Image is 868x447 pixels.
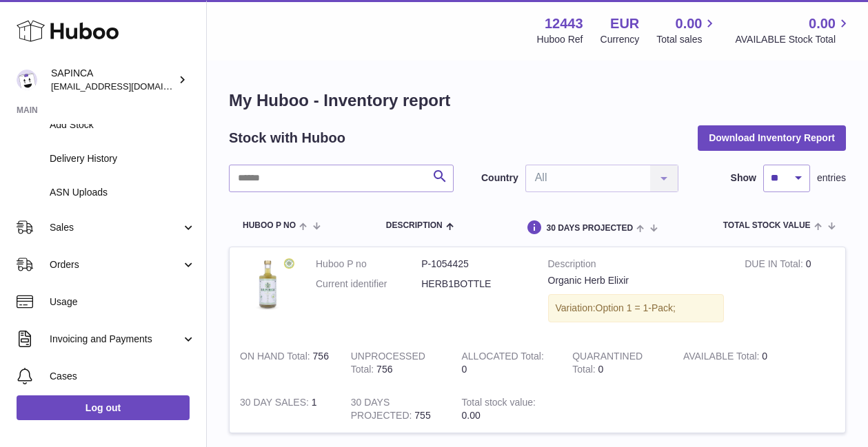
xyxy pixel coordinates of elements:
[461,351,543,365] strong: ALLOCATED Total
[537,33,583,46] div: Huboo Ref
[598,364,604,375] span: 0
[600,33,640,46] div: Currency
[230,386,341,433] td: 1
[610,14,639,33] strong: EUR
[817,171,846,185] span: entries
[461,397,535,411] strong: Total stock value
[50,221,181,234] span: Sales
[735,14,851,46] a: 0.00 AVAILABLE Stock Total
[351,351,425,378] strong: UNPROCESSED Total
[243,221,296,230] span: Huboo P no
[229,129,345,147] h2: Stock with Huboo
[656,33,718,46] span: Total sales
[51,81,203,92] span: [EMAIL_ADDRESS][DOMAIN_NAME]
[421,258,527,271] dd: P-1054425
[421,278,527,291] dd: HERB1BOTTLE
[481,171,518,185] label: Country
[240,258,295,313] img: product image
[240,351,313,365] strong: ON HAND Total
[451,340,562,386] td: 0
[50,186,196,199] span: ASN Uploads
[50,258,181,271] span: Orders
[673,340,784,386] td: 0
[17,395,190,420] a: Log out
[230,340,341,386] td: 756
[50,295,196,309] span: Usage
[341,386,452,433] td: 755
[240,397,312,411] strong: 30 DAY SALES
[351,397,415,424] strong: 30 DAYS PROJECTED
[548,274,725,287] div: Organic Herb Elixir
[546,224,633,233] span: 30 DAYS PROJECTED
[545,14,583,33] strong: 12443
[734,247,845,340] td: 0
[50,333,181,346] span: Invoicing and Payments
[809,14,836,33] span: 0.00
[316,258,421,271] dt: Huboo P no
[50,118,196,132] span: Add Stock
[698,125,846,150] button: Download Inventory Report
[745,258,805,273] strong: DUE IN Total
[548,258,725,274] strong: Description
[596,302,676,313] span: Option 1 = 1-Pack;
[723,221,811,230] span: Total stock value
[51,67,175,93] div: SAPINCA
[548,294,725,322] div: Variation:
[735,33,851,46] span: AVAILABLE Stock Total
[316,278,421,291] dt: Current identifier
[50,370,196,383] span: Cases
[341,340,452,386] td: 756
[572,351,643,378] strong: QUARANTINED Total
[386,221,443,230] span: Description
[656,14,718,46] a: 0.00 Total sales
[50,152,196,165] span: Delivery History
[461,410,480,421] span: 0.00
[683,351,762,365] strong: AVAILABLE Total
[676,14,703,33] span: 0.00
[229,90,846,112] h1: My Huboo - Inventory report
[17,70,37,90] img: info@sapinca.com
[731,171,756,185] label: Show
